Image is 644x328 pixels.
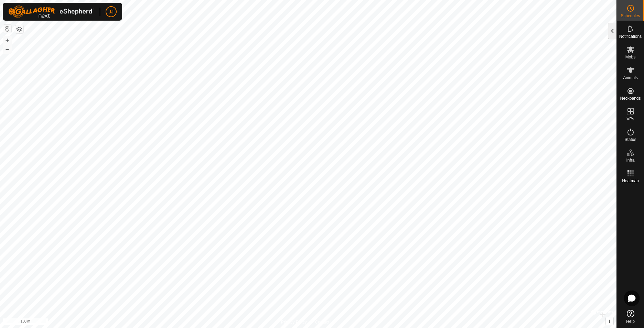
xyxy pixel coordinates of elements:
button: i [606,317,613,325]
span: Animals [623,76,638,80]
span: i [609,318,610,324]
a: Help [617,307,644,326]
a: Contact Us [315,319,335,325]
span: Infra [626,158,634,162]
img: Gallagher Logo [8,6,94,18]
a: Privacy Policy [281,319,307,325]
button: Map Layers [15,25,23,33]
span: JJ [109,8,114,15]
button: – [3,45,11,53]
span: Mobs [625,55,635,59]
span: Schedules [621,14,640,18]
span: Help [626,319,635,324]
span: Neckbands [620,96,641,100]
button: + [3,36,11,44]
button: Reset Map [3,25,11,33]
span: VPs [626,117,634,121]
span: Heatmap [622,179,639,183]
span: Status [624,138,636,142]
span: Notifications [619,34,642,39]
